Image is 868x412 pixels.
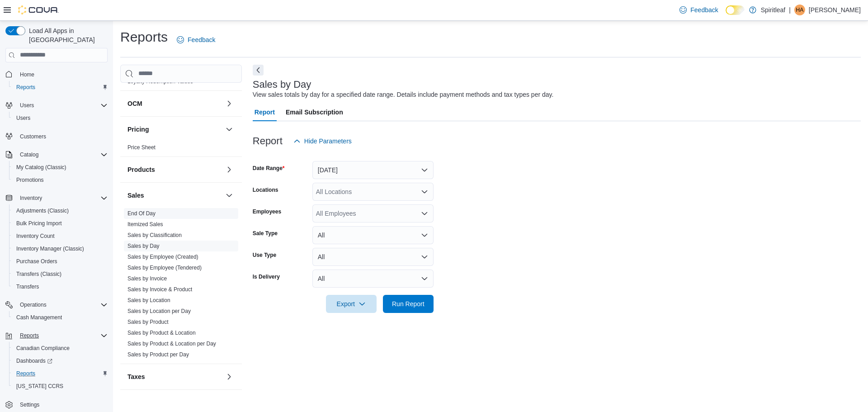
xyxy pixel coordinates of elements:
[127,125,149,134] h3: Pricing
[9,380,111,393] button: [US_STATE] CCRS
[9,217,111,230] button: Bulk Pricing Import
[9,268,111,280] button: Transfers (Classic)
[16,100,108,111] span: Users
[9,355,111,367] a: Dashboards
[127,191,222,200] button: Sales
[20,332,39,339] span: Reports
[2,68,111,81] button: Home
[16,330,42,341] button: Reports
[9,342,111,355] button: Canadian Compliance
[16,114,30,122] span: Users
[224,190,235,201] button: Sales
[13,205,72,216] a: Adjustments (Classic)
[676,1,722,19] a: Feedback
[2,398,111,411] button: Settings
[809,5,861,15] p: [PERSON_NAME]
[16,164,66,171] span: My Catalog (Classic)
[392,299,425,308] span: Run Report
[13,355,56,366] a: Dashboards
[326,295,377,313] button: Export
[20,301,47,308] span: Operations
[127,221,163,227] a: Itemized Sales
[9,161,111,174] button: My Catalog (Classic)
[13,368,39,379] a: Reports
[16,131,108,142] span: Customers
[127,253,198,260] span: Sales by Employee (Created)
[127,254,198,260] a: Sales by Employee (Created)
[253,79,311,90] h3: Sales by Day
[253,208,281,215] label: Employees
[16,330,108,341] span: Reports
[16,314,62,321] span: Cash Management
[794,5,805,15] div: Holly A
[20,401,39,408] span: Settings
[9,112,111,124] button: Users
[127,99,222,108] button: OCM
[127,275,167,282] span: Sales by Invoice
[127,99,142,108] h3: OCM
[13,243,108,254] span: Inventory Manager (Classic)
[13,162,108,173] span: My Catalog (Classic)
[20,71,34,78] span: Home
[312,226,434,244] button: All
[761,5,785,15] p: Spiritleaf
[16,149,42,160] button: Catalog
[13,113,108,123] span: Users
[331,295,371,313] span: Export
[253,230,278,237] label: Sale Type
[13,368,108,379] span: Reports
[127,210,156,217] span: End Of Day
[9,204,111,217] button: Adjustments (Classic)
[16,270,61,278] span: Transfers (Classic)
[120,208,242,364] div: Sales
[253,90,554,99] div: View sales totals by day for a specified date range. Details include payment methods and tax type...
[690,5,718,14] span: Feedback
[16,283,39,290] span: Transfers
[16,357,52,365] span: Dashboards
[127,286,192,293] a: Sales by Invoice & Product
[13,256,108,267] span: Purchase Orders
[9,367,111,380] button: Reports
[2,329,111,342] button: Reports
[224,98,235,109] button: OCM
[253,273,280,280] label: Is Delivery
[13,218,66,229] a: Bulk Pricing Import
[13,218,108,229] span: Bulk Pricing Import
[13,205,108,216] span: Adjustments (Classic)
[13,312,108,323] span: Cash Management
[16,370,35,377] span: Reports
[127,242,160,250] span: Sales by Day
[18,5,59,14] img: Cova
[224,371,235,382] button: Taxes
[127,144,156,151] span: Price Sheet
[16,220,62,227] span: Bulk Pricing Import
[127,232,182,238] a: Sales by Classification
[421,188,428,195] button: Open list of options
[16,176,44,184] span: Promotions
[127,210,156,217] a: End Of Day
[16,299,108,310] span: Operations
[789,5,791,15] p: |
[2,148,111,161] button: Catalog
[421,210,428,217] button: Open list of options
[383,295,434,313] button: Run Report
[16,399,108,410] span: Settings
[13,269,108,279] span: Transfers (Classic)
[127,144,156,151] a: Price Sheet
[16,149,108,160] span: Catalog
[20,194,42,202] span: Inventory
[16,193,46,204] button: Inventory
[9,255,111,268] button: Purchase Orders
[13,355,108,366] span: Dashboards
[127,351,189,358] span: Sales by Product per Day
[2,130,111,143] button: Customers
[13,243,88,254] a: Inventory Manager (Classic)
[127,318,169,326] span: Sales by Product
[120,28,168,46] h1: Reports
[127,78,193,85] a: Loyalty Redemption Values
[9,174,111,186] button: Promotions
[120,142,242,156] div: Pricing
[16,69,108,80] span: Home
[25,26,108,44] span: Load All Apps in [GEOGRAPHIC_DATA]
[312,270,434,288] button: All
